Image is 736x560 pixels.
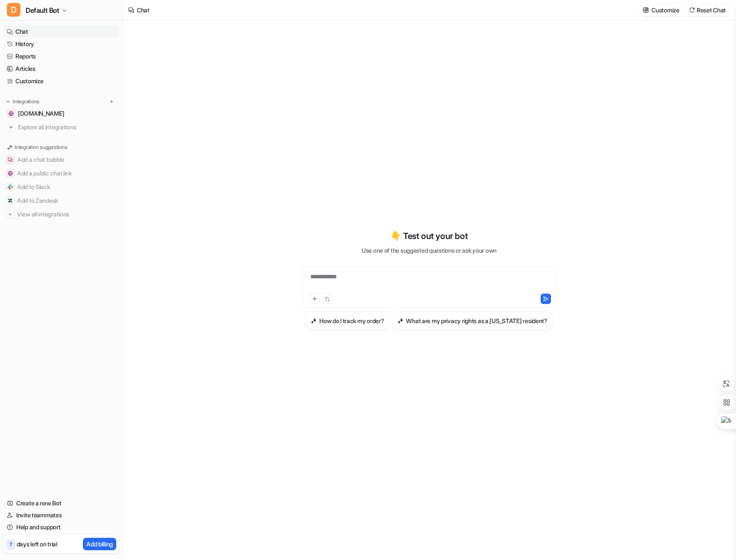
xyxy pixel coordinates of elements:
button: Reset Chat [686,4,729,16]
img: customize [643,7,649,13]
button: Add a public chat linkAdd a public chat link [3,166,119,180]
a: Explore all integrations [3,121,119,133]
span: [DOMAIN_NAME] [18,109,64,118]
a: Create a new Bot [3,497,119,509]
img: expand menu [5,99,11,105]
p: Customize [651,6,679,15]
button: View all integrationsView all integrations [3,207,119,221]
p: days left on trial [17,540,57,548]
a: Customize [3,75,119,87]
a: Articles [3,63,119,75]
a: History [3,38,119,50]
span: D [7,3,21,17]
button: Add to SlackAdd to Slack [3,180,119,194]
a: Reports [3,50,119,62]
p: Add billing [86,540,113,548]
a: Invite teammates [3,509,119,521]
h3: What are my privacy rights as a [US_STATE] resident? [406,316,547,325]
p: Integrations [13,98,39,105]
button: How do I track my order?How do I track my order? [306,311,389,330]
button: Add billing [83,538,116,550]
img: menu_add.svg [109,99,115,105]
img: explore all integrations [7,123,15,131]
img: What are my privacy rights as a California resident? [397,318,403,324]
img: rho-lens.com [9,111,14,116]
a: Chat [3,26,119,38]
img: View all integrations [8,212,13,217]
img: Add a chat bubble [8,157,13,162]
button: What are my privacy rights as a California resident?What are my privacy rights as a [US_STATE] re... [392,311,552,330]
a: Help and support [3,521,119,533]
img: Add to Zendesk [8,198,13,203]
button: Add a chat bubbleAdd a chat bubble [3,153,119,166]
button: Add to ZendeskAdd to Zendesk [3,194,119,207]
button: Customize [640,4,683,16]
a: rho-lens.com[DOMAIN_NAME] [3,108,119,120]
div: Chat [137,6,150,15]
button: Integrations [3,97,42,106]
img: How do I track my order? [311,318,317,324]
span: Default Bot [26,4,59,16]
img: Add to Slack [8,184,13,190]
span: Explore all integrations [18,120,116,134]
img: Add a public chat link [8,171,13,176]
p: 7 [9,541,12,548]
h3: How do I track my order? [319,316,384,325]
p: 👇 Test out your bot [391,230,468,242]
img: reset [689,7,695,13]
p: Integration suggestions [15,143,67,151]
p: Use one of the suggested questions or ask your own [362,246,497,255]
